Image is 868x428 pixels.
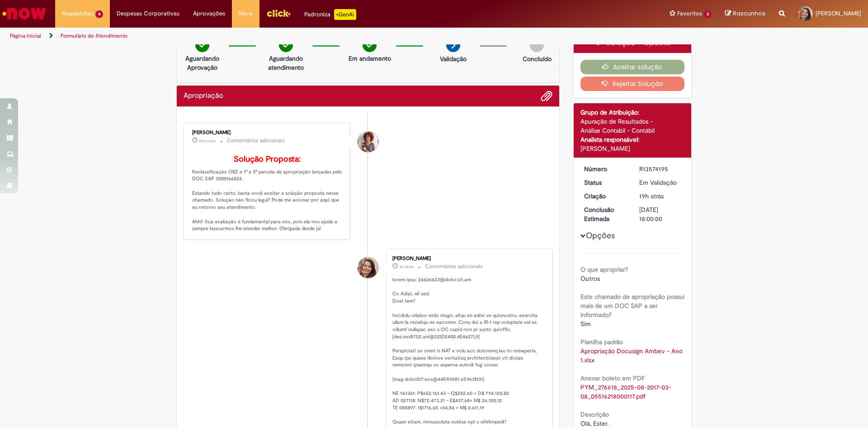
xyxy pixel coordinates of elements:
b: O que apropriar? [580,265,628,274]
button: Rejeitar Solução [580,77,685,91]
p: Em andamento [349,54,391,63]
div: Ester Leal Leandro [358,131,378,152]
img: img-circle-grey.png [530,38,544,52]
span: Outros [580,274,600,283]
a: Download de Apropriação Docusign Ambev - Ano 1.xlsx [580,347,684,364]
a: Formulário de Atendimento [61,32,127,39]
span: Requisições [62,9,94,18]
span: Aprovações [193,9,225,18]
div: Em Validação [639,178,681,187]
ul: Trilhas de página [7,28,572,44]
small: Comentários adicionais [425,263,483,270]
dt: Número [577,164,633,173]
div: Padroniza [304,9,356,20]
img: check-circle-green.png [279,38,293,52]
span: 3h atrás [399,264,414,269]
img: check-circle-green.png [363,38,377,52]
div: [DATE] 18:00:00 [639,205,681,223]
div: Grupo de Atribuição: [580,108,685,117]
div: Apuração de Resultados - Análise Contabil - Contábil [580,117,685,135]
a: Download de PYM_276618_2025-08-2017-03-08_05516218000117.pdf [580,383,671,400]
small: Comentários adicionais [227,137,285,144]
dt: Criação [577,192,633,201]
p: Aguardando atendimento [264,54,308,72]
div: 28/09/2025 18:40:14 [639,192,681,201]
time: 29/09/2025 13:08:33 [199,138,216,144]
div: [PERSON_NAME] [192,130,343,135]
div: Analista responsável: [580,135,685,144]
b: Descrição [580,410,609,418]
p: Concluído [523,54,552,63]
p: Validação [440,54,467,63]
a: Rascunhos [725,10,765,18]
b: Este chamado de apropriação possui mais de um DOC SAP a ser informado? [580,293,684,319]
p: Aguardando Aprovação [180,54,224,72]
time: 28/09/2025 18:40:14 [639,192,664,200]
span: 4 [95,10,103,18]
img: check-circle-green.png [195,38,209,52]
div: R13574195 [639,164,681,173]
dt: Conclusão Estimada [577,205,633,223]
time: 29/09/2025 10:13:58 [399,264,414,269]
span: Sim [580,320,591,328]
a: Página inicial [10,32,41,39]
span: 12m atrás [199,138,216,144]
span: Despesas Corporativas [117,9,179,18]
button: Adicionar anexos [541,90,552,102]
img: click_logo_yellow_360x200.png [266,6,291,20]
img: ServiceNow [1,5,47,23]
span: Favoritos [677,9,702,18]
div: [PERSON_NAME] [580,144,685,153]
span: Rascunhos [733,9,765,18]
p: Reclassificação OBZ e 1ª a 5ª parcela de apropriação lançadas pelo DOC SAP 3000166822. Estando tu... [192,155,343,232]
span: [PERSON_NAME] [816,10,861,17]
button: Aceitar solução [580,60,685,74]
p: +GenAi [334,9,356,20]
div: [PERSON_NAME] [392,256,543,261]
dt: Status [577,178,633,187]
b: Solução Proposta: [234,154,301,164]
b: Anexar boleto em PDF [580,374,645,382]
div: Fabiola Guanho Nunes [358,257,378,278]
h2: Apropriação Histórico de tíquete [184,92,223,100]
span: More [239,9,253,18]
span: 19h atrás [639,192,664,200]
img: arrow-next.png [446,38,460,52]
b: Planilha padrão [580,338,623,346]
span: 3 [704,10,712,18]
